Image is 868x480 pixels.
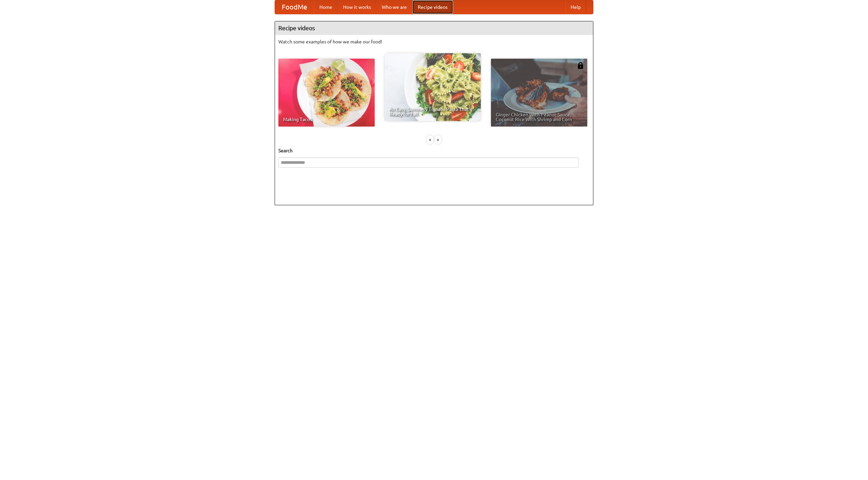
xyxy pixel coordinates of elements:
h4: Recipe videos [275,21,593,35]
a: Making Tacos [278,59,375,127]
div: « [427,135,433,144]
h5: Search [278,147,590,154]
a: Home [314,0,338,14]
img: 483408.png [577,62,584,69]
a: An Easy, Summery Tomato Pasta That's Ready for Fall [384,53,481,121]
a: Recipe videos [412,0,453,14]
a: Who we are [376,0,412,14]
a: How it works [338,0,376,14]
span: An Easy, Summery Tomato Pasta That's Ready for Fall [389,107,476,116]
a: Help [565,0,586,14]
a: FoodMe [275,0,314,14]
div: » [435,135,441,144]
span: Making Tacos [283,117,370,122]
p: Watch some examples of how we make our food! [278,38,590,45]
